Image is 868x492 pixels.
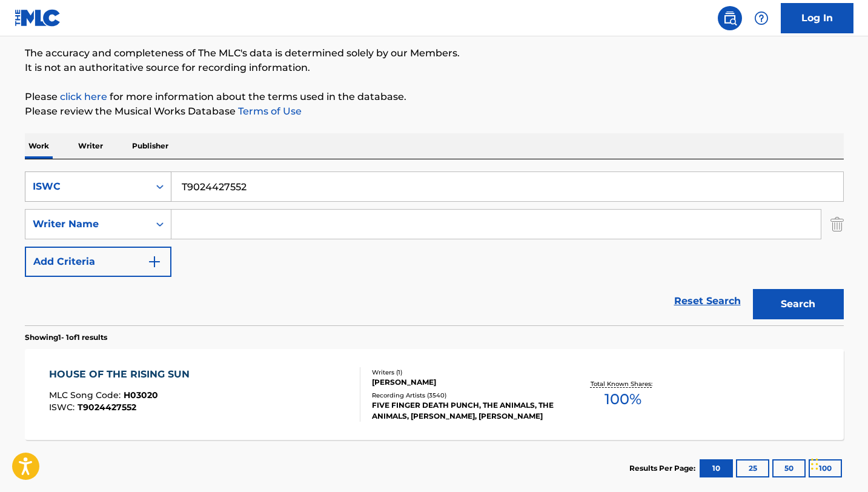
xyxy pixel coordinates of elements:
p: Results Per Page: [629,463,698,474]
a: HOUSE OF THE RISING SUNMLC Song Code:H03020ISWC:T9024427552Writers (1)[PERSON_NAME]Recording Arti... [25,349,844,440]
div: ISWC [33,179,142,194]
a: Public Search [718,6,742,30]
iframe: Chat Widget [807,434,868,492]
a: Terms of Use [236,105,302,117]
p: Work [25,133,53,159]
button: Add Criteria [25,247,171,277]
p: Total Known Shares: [591,379,655,388]
div: [PERSON_NAME] [372,377,555,388]
button: 25 [736,459,769,477]
div: HOUSE OF THE RISING SUN [49,367,196,382]
p: Showing 1 - 1 of 1 results [25,332,107,343]
form: Search Form [25,171,844,325]
span: H03020 [124,390,158,401]
a: Reset Search [668,288,747,314]
div: FIVE FINGER DEATH PUNCH, THE ANIMALS, THE ANIMALS, [PERSON_NAME], [PERSON_NAME] [372,400,555,422]
div: Help [749,6,774,30]
img: 9d2ae6d4665cec9f34b9.svg [147,254,162,269]
a: click here [60,91,107,102]
div: Writer Name [33,217,142,231]
p: It is not an authoritative source for recording information. [25,61,844,75]
span: MLC Song Code : [49,390,124,401]
img: search [723,11,737,25]
p: Publisher [128,133,172,159]
p: Writer [75,133,107,159]
button: 50 [772,459,806,477]
p: The accuracy and completeness of The MLC's data is determined solely by our Members. [25,46,844,61]
img: MLC Logo [15,9,61,27]
div: Drag [811,446,818,482]
img: help [754,11,769,25]
div: Recording Artists ( 3540 ) [372,391,555,400]
a: Log In [781,3,853,33]
span: 100 % [605,388,641,410]
button: Search [753,289,844,319]
div: Writers ( 1 ) [372,368,555,377]
p: Please review the Musical Works Database [25,104,844,119]
img: Delete Criterion [830,209,844,239]
span: ISWC : [49,402,78,413]
p: Please for more information about the terms used in the database. [25,90,844,104]
button: 10 [700,459,733,477]
span: T9024427552 [78,402,136,413]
